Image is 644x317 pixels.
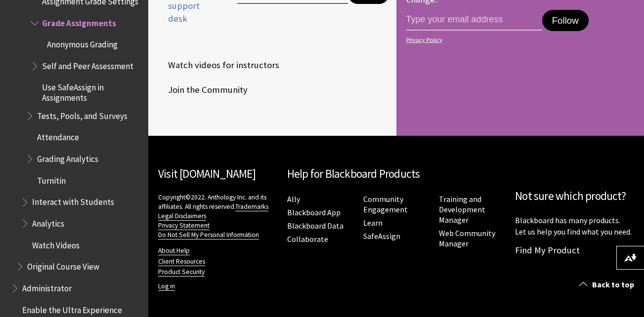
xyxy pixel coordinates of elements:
[32,194,114,207] span: Interact with Students
[158,166,256,181] a: Visit [DOMAIN_NAME]
[363,194,408,215] a: Community Engagement
[363,218,383,228] a: Learn
[515,244,580,256] a: Find My Product
[235,202,268,211] a: Trademarks
[515,188,634,205] h2: Not sure which product?
[32,237,80,250] span: Watch Videos
[439,228,495,249] a: Web Community Manager
[158,246,190,255] a: About Help
[158,58,279,73] span: Watch videos for instructors
[37,129,79,143] span: Attendance
[22,302,122,315] span: Enable the Ultra Experience
[542,10,589,32] button: Follow
[158,282,175,291] a: Log in
[42,58,133,71] span: Self and Peer Assessment
[572,276,644,294] a: Back to top
[42,15,116,28] span: Grade Assignments
[27,258,99,272] span: Original Course View
[158,268,205,277] a: Product Security
[158,193,277,239] p: Copyright©2022. Anthology Inc. and its affiliates. All rights reserved.
[158,257,205,266] a: Client Resources
[158,58,281,73] a: Watch videos for instructors
[406,37,632,43] a: Privacy Policy
[158,212,206,221] a: Legal Disclaimers
[42,79,141,103] span: Use SafeAssign in Assignments
[287,234,328,244] a: Collaborate
[406,10,542,31] input: email address
[515,215,634,237] p: Blackboard has many products. Let us help you find what you need.
[158,221,210,230] a: Privacy Statement
[363,231,400,241] a: SafeAssign
[439,194,485,225] a: Training and Development Manager
[287,221,343,231] a: Blackboard Data
[37,172,66,186] span: Turnitin
[32,215,64,229] span: Analytics
[158,82,248,97] span: Join the Community
[287,194,300,204] a: Ally
[287,165,506,183] h2: Help for Blackboard Products
[37,151,98,164] span: Grading Analytics
[37,108,128,121] span: Tests, Pools, and Surveys
[287,207,341,218] a: Blackboard App
[158,231,259,239] a: Do Not Sell My Personal Information
[47,36,118,49] span: Anonymous Grading
[22,280,72,293] span: Administrator
[158,82,250,97] a: Join the Community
